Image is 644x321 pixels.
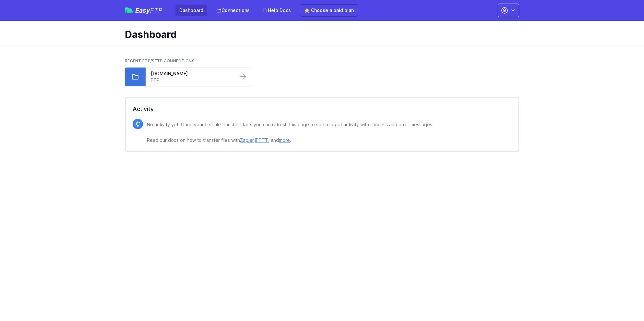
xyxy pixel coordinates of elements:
[151,77,233,83] a: FTP
[125,7,162,14] a: EasyFTP
[151,70,233,77] a: [DOMAIN_NAME]
[212,5,254,16] a: Connections
[125,58,519,64] h2: Recent FTP/SFTP Connections
[259,5,295,16] a: Help Docs
[150,6,162,14] span: FTP
[255,137,268,143] a: IFTTT
[279,137,290,143] a: more
[125,29,514,40] h1: Dashboard
[240,137,254,143] a: Zapier
[147,121,434,144] p: No activity yet. Once your first file transfer starts you can refresh this page to see a log of a...
[135,7,162,14] span: Easy
[175,5,207,16] a: Dashboard
[133,105,511,114] h2: Activity
[300,4,358,17] a: ⭐ Choose a paid plan
[125,7,133,13] img: easyftp_logo.png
